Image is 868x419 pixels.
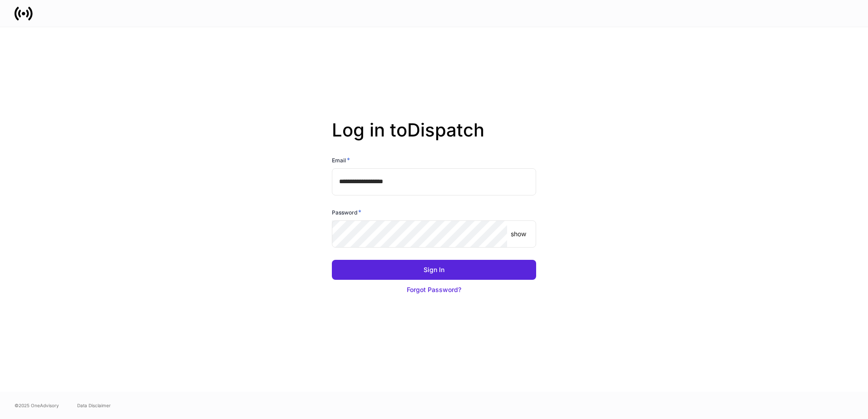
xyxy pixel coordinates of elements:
h2: Log in to Dispatch [332,119,536,156]
a: Data Disclaimer [77,402,111,409]
div: Sign In [424,265,444,274]
h6: Password [332,208,361,217]
h6: Email [332,156,350,165]
button: Forgot Password? [332,280,536,300]
div: Forgot Password? [407,285,461,294]
button: Sign In [332,260,536,280]
span: © 2025 OneAdvisory [15,402,59,409]
p: show [511,229,526,239]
